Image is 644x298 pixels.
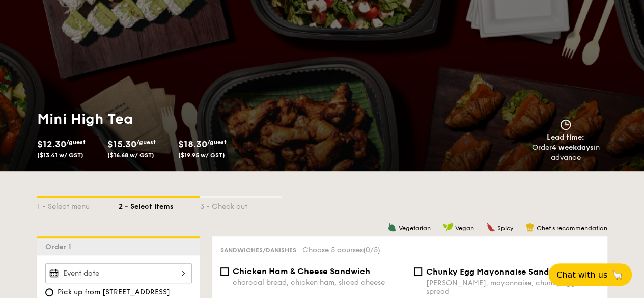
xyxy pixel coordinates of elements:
span: Spicy [497,225,513,232]
span: ($13.41 w/ GST) [37,152,83,159]
span: Pick up from [STREET_ADDRESS] [58,287,170,297]
span: /guest [207,139,227,146]
span: ($16.68 w/ GST) [107,152,154,159]
input: Pick up from [STREET_ADDRESS] [45,288,53,296]
span: (0/5) [363,246,380,254]
img: icon-clock.2db775ea.svg [558,119,573,130]
span: 🦙 [611,269,624,281]
strong: 4 weekdays [552,143,594,152]
span: Chef's recommendation [537,225,607,232]
div: 3 - Check out [200,198,282,212]
div: Order in advance [520,143,611,163]
span: Sandwiches/Danishes [220,247,296,254]
img: icon-spicy.37a8142b.svg [486,223,495,232]
span: $18.30 [178,139,207,150]
span: Chicken Ham & Cheese Sandwich [233,266,370,276]
span: Order 1 [45,242,75,251]
div: 2 - Select items [119,198,200,212]
span: ($19.95 w/ GST) [178,152,225,159]
span: /guest [66,139,86,146]
span: Lead time: [547,133,584,142]
h1: Mini High Tea [37,110,318,128]
div: [PERSON_NAME], mayonnaise, chunky egg spread [426,279,599,296]
img: icon-vegetarian.fe4039eb.svg [387,223,397,232]
span: Vegan [455,225,474,232]
input: Event date [45,263,192,283]
button: Chat with us🦙 [548,263,632,286]
span: Vegetarian [399,225,431,232]
div: charcoal bread, chicken ham, sliced cheese [233,278,406,287]
span: /guest [136,139,156,146]
img: icon-vegan.f8ff3823.svg [443,223,453,232]
img: icon-chef-hat.a58ddaea.svg [525,223,535,232]
span: Chunky Egg Mayonnaise Sandwich [426,267,569,277]
span: Chat with us [556,270,607,280]
input: Chicken Ham & Cheese Sandwichcharcoal bread, chicken ham, sliced cheese [220,267,229,276]
span: $12.30 [37,139,66,150]
input: Chunky Egg Mayonnaise Sandwich[PERSON_NAME], mayonnaise, chunky egg spread [414,267,422,276]
span: Choose 5 courses [302,246,380,254]
span: $15.30 [107,139,136,150]
div: 1 - Select menu [37,198,119,212]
